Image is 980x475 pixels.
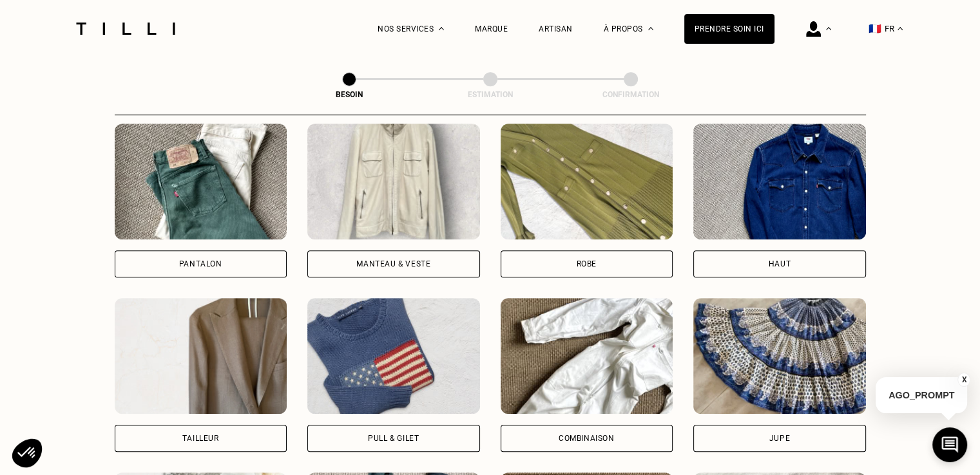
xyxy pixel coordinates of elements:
img: Tilli retouche votre Pull & gilet [307,298,480,414]
div: Confirmation [566,90,695,99]
div: Estimation [426,90,555,99]
img: Tilli retouche votre Haut [693,124,866,239]
img: icône connexion [806,21,821,37]
img: Tilli retouche votre Tailleur [115,298,287,414]
img: Tilli retouche votre Combinaison [501,298,673,414]
a: Marque [475,24,508,33]
img: menu déroulant [898,27,903,30]
img: Tilli retouche votre Pantalon [115,124,287,239]
div: Besoin [285,90,414,99]
img: Tilli retouche votre Manteau & Veste [307,124,480,239]
button: X [957,373,970,387]
div: Manteau & Veste [356,260,430,268]
div: Haut [769,260,791,268]
a: Artisan [539,24,573,33]
div: Jupe [769,434,790,442]
div: Pull & gilet [368,434,419,442]
span: 🇫🇷 [869,23,881,35]
img: Menu déroulant à propos [648,27,653,30]
a: Prendre soin ici [684,14,774,44]
p: AGO_PROMPT [876,377,967,413]
div: Tailleur [182,434,219,442]
img: Menu déroulant [439,27,444,30]
img: Tilli retouche votre Robe [501,124,673,239]
div: Combinaison [559,434,615,442]
img: Logo du service de couturière Tilli [72,23,180,35]
div: Robe [577,260,597,268]
img: Menu déroulant [826,27,831,30]
img: Tilli retouche votre Jupe [693,298,866,414]
div: Pantalon [179,260,222,268]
